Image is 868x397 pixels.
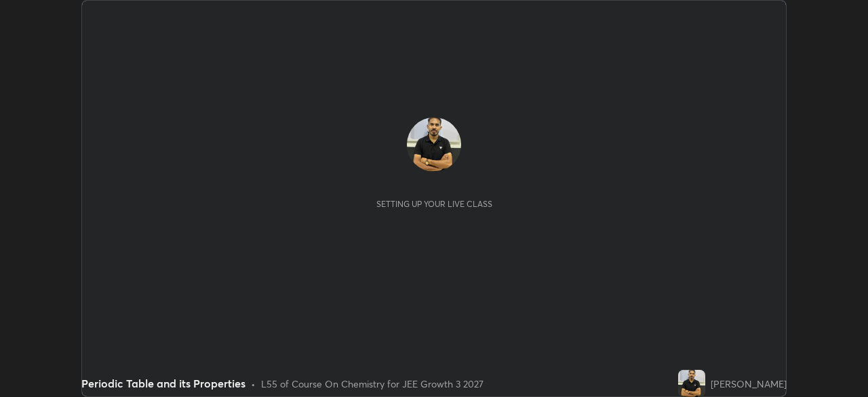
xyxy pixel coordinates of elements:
div: [PERSON_NAME] [711,377,787,391]
div: Setting up your live class [376,199,492,209]
img: 4b948ef306c6453ca69e7615344fc06d.jpg [678,370,705,397]
div: Periodic Table and its Properties [81,375,245,392]
img: 4b948ef306c6453ca69e7615344fc06d.jpg [407,117,461,172]
div: L55 of Course On Chemistry for JEE Growth 3 2027 [261,377,484,391]
div: • [251,377,256,391]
